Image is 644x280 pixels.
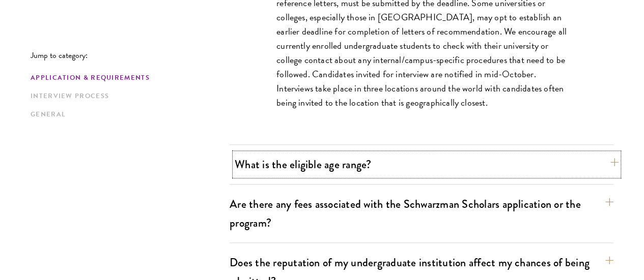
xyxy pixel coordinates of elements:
button: Are there any fees associated with the Schwarzman Scholars application or the program? [230,193,613,234]
a: General [31,109,223,120]
a: Application & Requirements [31,73,223,83]
a: Interview Process [31,91,223,102]
p: Jump to category: [31,51,230,60]
button: What is the eligible age range? [235,153,619,176]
